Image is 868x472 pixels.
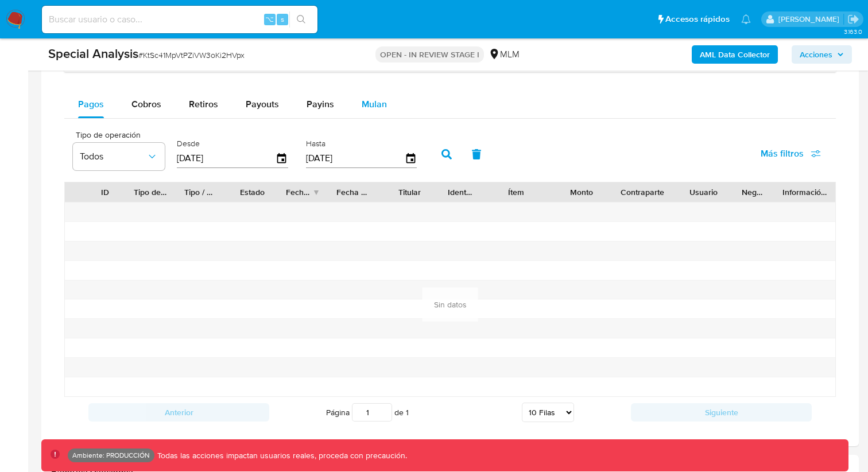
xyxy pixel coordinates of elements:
[844,27,862,36] span: 3.163.0
[792,45,852,64] button: Acciones
[692,45,778,64] button: AML Data Collector
[72,453,150,458] p: Ambiente: PRODUCCIÓN
[48,44,138,63] b: Special Analysis
[741,14,751,24] a: Notificaciones
[375,46,484,63] p: OPEN - IN REVIEW STAGE I
[154,450,407,461] p: Todas las acciones impactan usuarios reales, proceda con precaución.
[281,14,284,25] span: s
[778,14,843,25] p: facundoagustin.borghi@mercadolibre.com
[42,12,317,27] input: Buscar usuario o caso...
[265,14,274,25] span: ⌥
[800,45,832,64] span: Acciones
[847,13,859,25] a: Salir
[700,45,770,64] b: AML Data Collector
[665,13,730,25] span: Accesos rápidos
[289,11,313,28] button: search-icon
[489,48,520,61] div: MLM
[138,49,245,61] span: # KtSc41MpVtPZiVW3oKi2HVpx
